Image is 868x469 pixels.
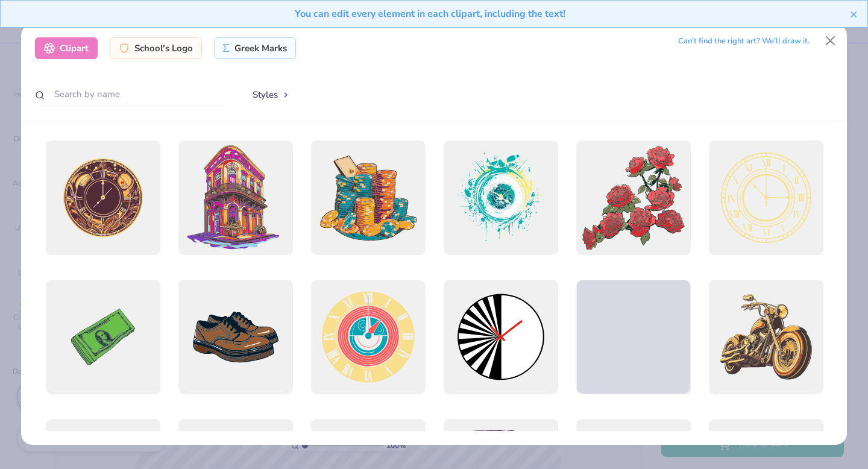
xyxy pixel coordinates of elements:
div: Can’t find the right art? We’ll draw it. [678,31,810,52]
div: Clipart [35,37,98,59]
input: Search by name [35,83,228,105]
button: close [850,7,858,21]
div: Greek Marks [214,37,297,59]
div: School's Logo [110,37,202,59]
button: Close [819,30,842,52]
button: Styles [240,83,303,106]
div: You can edit every element in each clipart, including the text! [10,7,850,21]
